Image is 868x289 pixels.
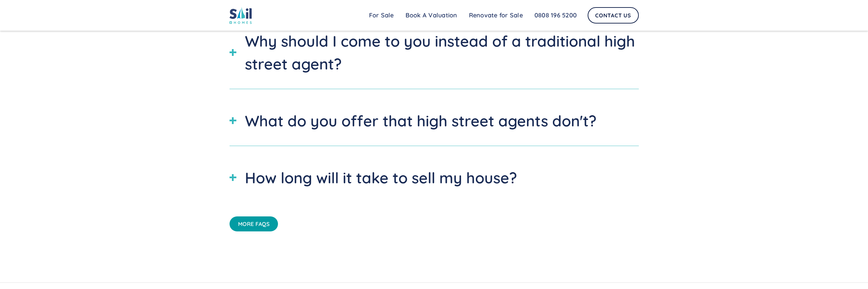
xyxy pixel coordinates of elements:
[463,9,529,22] a: Renovate for Sale
[245,30,639,75] div: Why should I come to you instead of a traditional high street agent?
[588,7,639,24] a: Contact Us
[245,166,517,189] div: How long will it take to sell my house?
[363,9,400,22] a: For Sale
[230,216,278,231] a: More FAQs
[529,9,583,22] a: 0808 196 5200
[400,9,463,22] a: Book A Valuation
[230,7,252,24] img: sail home logo colored
[245,109,597,132] div: What do you offer that high street agents don't?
